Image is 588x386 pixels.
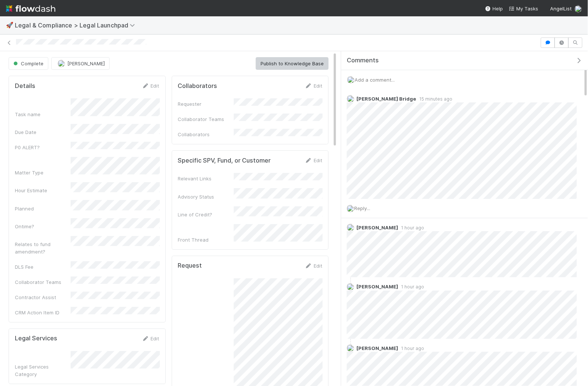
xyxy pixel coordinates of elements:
[354,205,370,211] span: Reply...
[347,205,354,212] img: avatar_eed832e9-978b-43e4-b51e-96e46fa5184b.png
[550,6,572,12] span: AngelList
[347,283,354,291] img: avatar_eed832e9-978b-43e4-b51e-96e46fa5184b.png
[15,223,71,230] div: Ontime?
[9,57,48,70] button: Complete
[347,224,354,231] img: avatar_b5be9b1b-4537-4870-b8e7-50cc2287641b.png
[6,22,13,28] span: 🚀
[12,60,43,66] span: Complete
[142,83,159,89] a: Edit
[15,128,71,136] div: Due Date
[15,82,35,90] h5: Details
[356,225,398,230] span: [PERSON_NAME]
[356,96,416,102] span: [PERSON_NAME] Bridge
[15,263,71,271] div: DLS Fee
[15,335,57,342] h5: Legal Services
[15,111,71,118] div: Task name
[178,193,234,200] div: Advisory Status
[15,309,71,316] div: CRM Action Item ID
[178,175,234,182] div: Relevant Links
[15,205,71,212] div: Planned
[347,95,354,102] img: avatar_4038989c-07b2-403a-8eae-aaaab2974011.png
[256,57,329,70] button: Publish to Knowledge Base
[15,22,139,29] span: Legal & Compliance > Legal Launchpad
[178,115,234,123] div: Collaborator Teams
[398,346,424,351] span: 1 hour ago
[6,2,55,15] img: logo-inverted-e16ddd16eac7371096b0.svg
[509,6,538,12] span: My Tasks
[347,344,354,352] img: avatar_eed832e9-978b-43e4-b51e-96e46fa5184b.png
[305,157,322,163] a: Edit
[178,211,234,218] div: Line of Credit?
[15,169,71,176] div: Matter Type
[15,241,71,255] div: Relates to fund amendment?
[178,82,217,90] h5: Collaborators
[355,77,395,83] span: Add a comment...
[15,187,71,194] div: Hour Estimate
[509,5,538,12] a: My Tasks
[356,345,398,351] span: [PERSON_NAME]
[178,262,202,269] h5: Request
[347,76,355,84] img: avatar_eed832e9-978b-43e4-b51e-96e46fa5184b.png
[15,278,71,286] div: Collaborator Teams
[398,225,424,230] span: 1 hour ago
[485,5,503,12] div: Help
[575,5,582,13] img: avatar_eed832e9-978b-43e4-b51e-96e46fa5184b.png
[398,284,424,289] span: 1 hour ago
[178,157,271,164] h5: Specific SPV, Fund, or Customer
[15,294,71,301] div: Contractor Assist
[416,96,452,102] span: 15 minutes ago
[15,363,71,378] div: Legal Services Category
[178,236,234,243] div: Front Thread
[305,263,322,269] a: Edit
[347,57,379,64] span: Comments
[178,100,234,108] div: Requester
[356,284,398,289] span: [PERSON_NAME]
[15,144,71,151] div: P0 ALERT?
[178,131,234,138] div: Collaborators
[142,336,159,341] a: Edit
[305,83,322,89] a: Edit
